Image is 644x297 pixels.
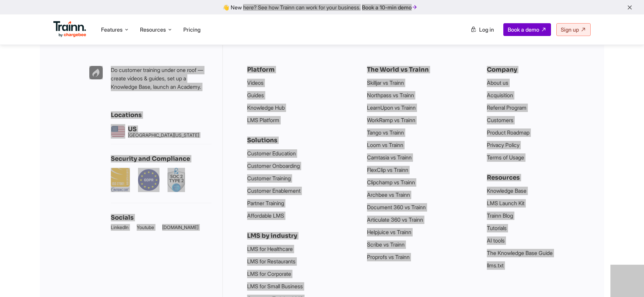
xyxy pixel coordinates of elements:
[247,283,303,290] a: LMS for Small Business
[487,104,526,111] a: Referral Program
[128,125,199,133] h6: US
[137,224,154,231] a: Youtube
[128,133,199,138] p: [GEOGRAPHIC_DATA][US_STATE]
[140,26,166,33] span: Resources
[247,92,264,99] a: Guides
[367,229,411,235] a: Helpjuice vs Trainn
[508,26,539,33] span: Book a demo
[503,23,551,36] a: Book a demo
[247,270,291,277] a: LMS for Corporate
[247,79,264,86] a: Videos
[487,142,519,148] a: Privacy Policy
[487,262,504,269] a: llms.txt
[4,4,640,10] div: 👋 New here? See how Trainn can work for your business.
[367,129,404,136] a: Tango vs Trainn
[561,26,579,33] span: Sign up
[111,66,212,91] p: Do customer training under one roof — create videos & guides, set up a Knowledge Base, launch an ...
[487,200,524,207] a: LMS Launch Kit
[111,124,125,139] img: us headquarters
[487,154,524,161] a: Terms of Usage
[183,26,200,33] a: Pricing
[367,79,404,86] a: Skilljar vs Trainn
[53,21,86,37] img: Trainn Logo
[138,168,159,192] img: GDPR.png
[367,142,403,148] a: Loom vs Trainn
[101,26,123,33] span: Features
[367,241,405,248] a: Scribe vs Trainn
[367,66,473,73] h6: The World vs Trainn
[247,137,354,144] h6: Solutions
[111,111,212,119] h6: Locations
[247,232,354,239] h6: LMS by industry
[361,3,419,12] a: Book a 10-min demo
[247,175,291,182] a: Customer Training
[367,104,416,111] a: LearnUpon vs Trainn
[247,162,300,169] a: Customer Onboarding
[487,66,593,73] h6: Company
[487,174,593,181] h6: Resources
[487,117,513,123] a: Customers
[247,246,293,252] a: LMS for Healthcare
[162,224,198,231] a: [DOMAIN_NAME]
[466,24,498,36] a: Log in
[247,117,279,123] a: LMS Platform
[610,265,644,297] iframe: Chat Widget
[247,187,301,194] a: Customer Enablement
[487,79,508,86] a: About us
[367,92,414,99] a: Northpass vs Trainn
[168,168,185,192] img: soc2
[247,66,354,73] h6: Platform
[367,154,412,161] a: Camtasia vs Trainn
[556,23,591,36] a: Sign up
[487,187,526,194] a: Knowledge Base
[367,117,415,123] a: WorkRamp vs Trainn
[367,254,410,260] a: Proprofs vs Trainn
[487,129,530,136] a: Product Roadmap
[111,155,212,162] h6: Security and Compliance
[111,214,212,221] h6: Socials
[367,204,426,211] a: Document 360 vs Trainn
[247,200,284,207] a: Partner Training
[111,168,130,192] img: ISO
[247,258,295,265] a: LMS for Restaurants
[247,104,285,111] a: Knowledge Hub
[479,26,494,33] span: Log in
[247,150,296,157] a: Customer Education
[247,212,284,219] a: Affordable LMS
[487,250,553,256] a: The Knowledge Base Guide
[89,66,103,79] img: Trainn | everything under one roof
[487,237,505,244] a: AI tools
[487,92,513,99] a: Acquisition
[487,212,513,219] a: Trainn Blog
[367,191,410,198] a: Archbee vs Trainn
[487,225,507,231] a: Tutorials
[111,224,129,231] a: LinkedIn
[367,166,408,173] a: FlexClip vs Trainn
[367,216,423,223] a: Articulate 360 vs Trainn
[367,179,415,186] a: Clipchamp vs Trainn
